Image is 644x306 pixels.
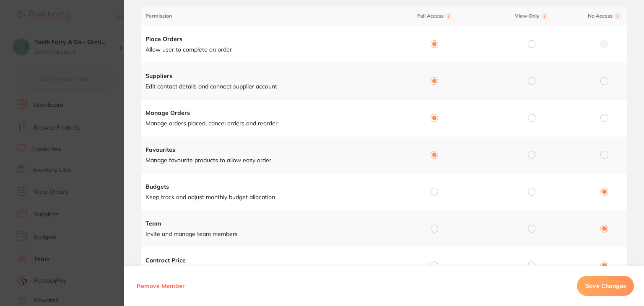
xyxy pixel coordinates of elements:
[145,183,384,191] h4: Budgets
[145,156,384,165] p: Manage favourite products to allow easy order
[145,220,384,228] h4: Team
[582,13,626,19] span: No Access
[134,276,187,296] button: Remove Member
[145,35,384,44] h4: Place Orders
[145,146,384,154] h4: Favourites
[145,83,384,91] p: Edit contact details and connect supplier account
[145,193,384,202] p: Keep track and adjust monthly budget allocation
[486,13,578,19] span: View Only
[145,13,384,19] span: Permission
[137,282,185,290] span: Remove Member
[145,119,384,128] p: Manage orders placed, cancel orders and reorder
[388,13,481,19] span: Full Access
[577,276,634,296] button: Save Changes
[145,109,384,117] h4: Manage Orders
[145,72,384,80] h4: Suppliers
[585,282,626,290] span: Save Changes
[145,257,384,265] h4: Contract Price
[145,46,384,54] p: Allow user to complete an order
[145,230,384,239] p: Invite and manage team members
